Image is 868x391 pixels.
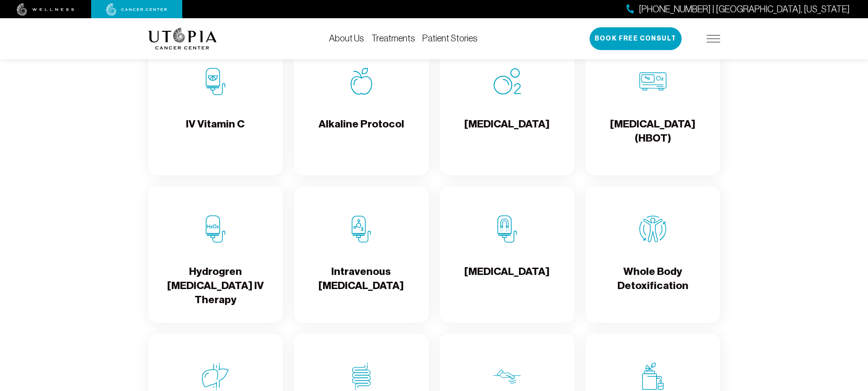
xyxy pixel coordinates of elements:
[155,264,276,307] h4: Hydrogren [MEDICAL_DATA] IV Therapy
[586,186,720,323] a: Whole Body DetoxificationWhole Body Detoxification
[707,35,720,42] img: icon-hamburger
[148,28,217,50] img: logo
[464,117,550,147] h4: [MEDICAL_DATA]
[639,363,667,390] img: Juicing
[348,215,375,243] img: Intravenous Ozone Therapy
[493,215,521,243] img: Chelation Therapy
[329,33,364,43] a: About Us
[318,117,404,147] h4: Alkaline Protocol
[186,117,245,147] h4: IV Vitamin C
[493,363,521,390] img: Lymphatic Massage
[301,264,421,294] h4: Intravenous [MEDICAL_DATA]
[493,68,521,95] img: Oxygen Therapy
[202,363,229,390] img: Organ Cleanse
[593,117,713,147] h4: [MEDICAL_DATA] (HBOT)
[639,68,667,95] img: Hyperbaric Oxygen Therapy (HBOT)
[440,39,575,175] a: Oxygen Therapy[MEDICAL_DATA]
[17,3,74,16] img: wellness
[371,33,415,43] a: Treatments
[106,3,167,16] img: cancer center
[202,68,229,95] img: IV Vitamin C
[422,33,478,43] a: Patient Stories
[593,264,713,294] h4: Whole Body Detoxification
[348,363,375,390] img: Colon Therapy
[148,186,283,323] a: Hydrogren Peroxide IV TherapyHydrogren [MEDICAL_DATA] IV Therapy
[348,68,375,95] img: Alkaline Protocol
[639,215,667,243] img: Whole Body Detoxification
[586,39,720,175] a: Hyperbaric Oxygen Therapy (HBOT)[MEDICAL_DATA] (HBOT)
[202,215,229,243] img: Hydrogren Peroxide IV Therapy
[639,3,850,16] span: [PHONE_NUMBER] | [GEOGRAPHIC_DATA], [US_STATE]
[590,27,682,50] button: Book Free Consult
[627,3,850,16] a: [PHONE_NUMBER] | [GEOGRAPHIC_DATA], [US_STATE]
[294,186,429,323] a: Intravenous Ozone TherapyIntravenous [MEDICAL_DATA]
[294,39,429,175] a: Alkaline ProtocolAlkaline Protocol
[148,39,283,175] a: IV Vitamin CIV Vitamin C
[440,186,575,323] a: Chelation Therapy[MEDICAL_DATA]
[464,264,550,294] h4: [MEDICAL_DATA]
